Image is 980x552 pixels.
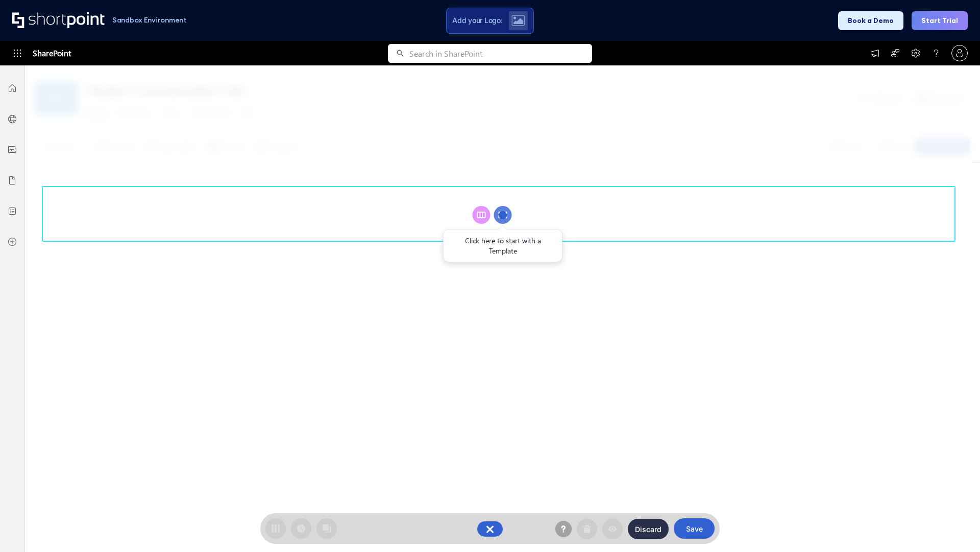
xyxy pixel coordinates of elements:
[628,519,669,539] button: Discard
[409,44,592,63] input: Search in SharePoint
[929,503,980,552] iframe: Chat Widget
[674,518,715,539] button: Save
[33,41,71,65] span: SharePoint
[838,11,903,30] button: Book a Demo
[511,15,525,26] img: Upload logo
[112,17,187,23] h1: Sandbox Environment
[452,16,502,25] span: Add your Logo:
[912,11,968,30] button: Start Trial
